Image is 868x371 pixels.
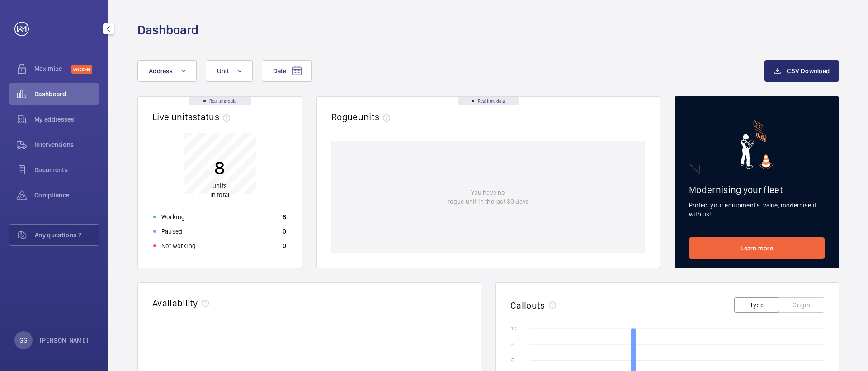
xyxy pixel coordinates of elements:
button: Address [137,60,197,82]
p: in total [210,181,229,199]
p: Paused [161,227,182,236]
text: 10 [511,325,517,332]
span: units [358,111,394,122]
span: Dashboard [34,89,99,99]
h2: Modernising your fleet [689,184,825,195]
span: status [193,111,234,122]
p: 8 [283,212,286,221]
span: CSV Download [787,67,830,75]
span: Compliance [34,191,99,200]
p: Protect your equipment's value, modernise it with us! [689,201,825,219]
text: 8 [511,341,514,348]
button: Origin [779,297,824,313]
button: Unit [206,60,253,82]
div: Real time data [458,97,519,105]
h2: Rogue [331,111,394,122]
p: [PERSON_NAME] [40,336,89,345]
img: marketing-card.svg [741,120,774,169]
a: Learn more [689,237,825,259]
span: units [212,182,227,189]
p: You have no rogue unit in the last 30 days [448,188,529,206]
span: Date [273,67,286,75]
button: Type [734,297,779,313]
span: Maximize [34,64,71,73]
div: Real time data [189,97,251,105]
p: GG [19,336,28,345]
span: Unit [217,67,229,75]
p: 0 [283,241,286,250]
h1: Dashboard [137,22,198,38]
h2: Callouts [510,300,545,311]
span: Address [149,67,173,75]
p: Working [161,212,185,221]
text: 6 [511,357,514,363]
span: Any questions ? [35,230,99,240]
h2: Availability [152,297,198,309]
span: Discover [71,65,92,74]
button: CSV Download [764,60,839,82]
span: Interventions [34,140,99,149]
button: Date [262,60,312,82]
span: Documents [34,165,99,174]
p: 0 [283,227,286,236]
p: 8 [210,156,229,179]
p: Not working [161,241,196,250]
h2: Live units [152,111,234,122]
span: My addresses [34,115,99,124]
